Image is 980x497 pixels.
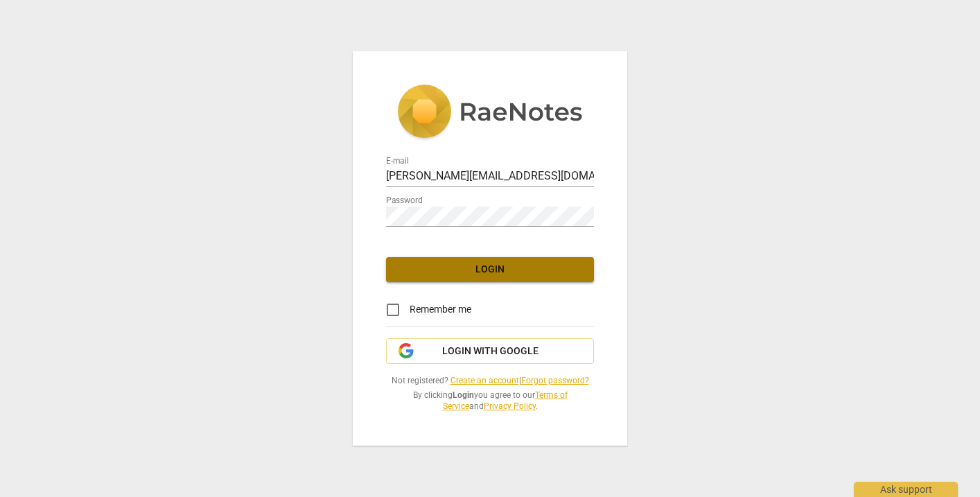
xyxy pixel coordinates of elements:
[397,85,583,141] img: 5ac2273c67554f335776073100b6d88f.svg
[386,338,594,365] button: Login with Google
[386,157,409,165] label: E-mail
[854,482,958,497] div: Ask support
[386,390,594,412] span: By clicking you agree to our and .
[453,390,474,400] b: Login
[397,263,583,277] span: Login
[386,257,594,282] button: Login
[386,196,423,204] label: Password
[386,375,594,387] span: Not registered? |
[442,345,539,358] span: Login with Google
[450,376,519,385] a: Create an account
[521,376,589,385] a: Forgot password?
[443,390,568,412] a: Terms of Service
[410,302,471,317] span: Remember me
[484,401,536,411] a: Privacy Policy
